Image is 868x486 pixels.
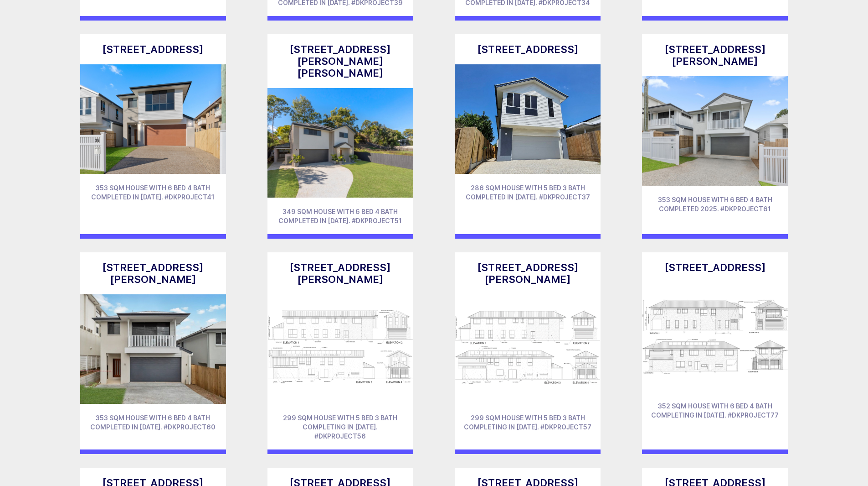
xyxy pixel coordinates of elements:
h3: [STREET_ADDRESS] [651,261,779,273]
h3: [STREET_ADDRESS][PERSON_NAME] [651,43,779,67]
span: 299 sqm house with 5 bed 3 bath completing in [DATE]. #dkproject57 [464,414,591,431]
span: 299 sqm house with 5 bed 3 bath completing in [DATE]. #dkproject56 [283,414,397,440]
span: 286 sqm house with 5 bed 3 bath completed in [DATE]. #dkproject37 [466,184,590,201]
h3: [STREET_ADDRESS][PERSON_NAME] [277,261,404,285]
h3: [STREET_ADDRESS] [89,43,217,55]
span: 353 sqm house with 6 bed 4 bath completed in [DATE]. #dkproject41 [91,184,215,201]
span: 353 sqm house with 6 bed 4 bath completed 2025. #dkproject61 [658,196,772,213]
h3: [STREET_ADDRESS][PERSON_NAME] [464,261,591,285]
span: 353 sqm house with 6 bed 4 bath completed in [DATE]. #dkproject60 [90,414,216,431]
h3: [STREET_ADDRESS][PERSON_NAME] [89,261,217,285]
span: 349 sqm house with 6 bed 4 bath completed in [DATE]. #dkproject51 [278,208,402,225]
span: 352 sqm house with 6 bed 4 bath completing in [DATE]. #dkproject77 [651,402,779,419]
h3: [STREET_ADDRESS] [464,43,591,55]
h3: [STREET_ADDRESS][PERSON_NAME][PERSON_NAME] [277,43,404,79]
